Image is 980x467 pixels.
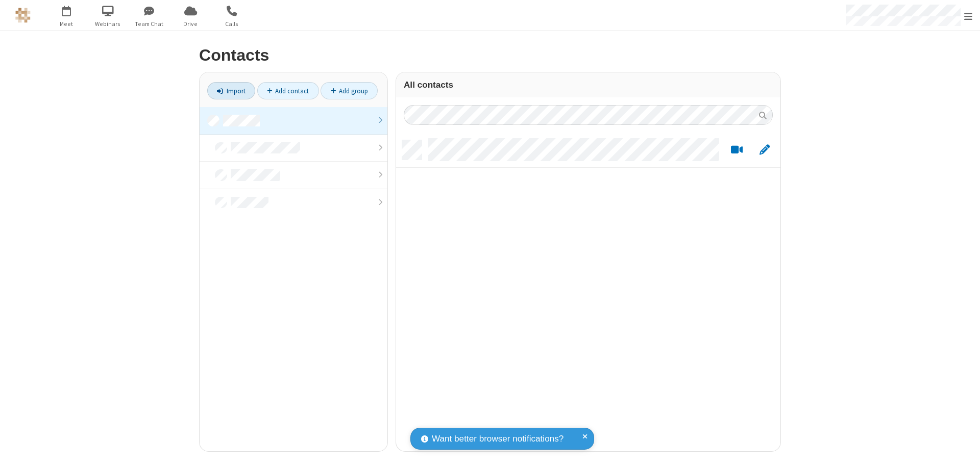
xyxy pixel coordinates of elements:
button: Start a video meeting [727,144,747,157]
img: QA Selenium DO NOT DELETE OR CHANGE [15,8,31,23]
button: Edit [754,144,774,157]
span: Want better browser notifications? [432,432,563,446]
span: Team Chat [130,19,168,29]
a: Add group [321,82,378,99]
h2: Contacts [199,46,781,64]
a: Import [207,82,255,99]
span: Drive [171,19,210,29]
span: Calls [213,19,251,29]
span: Webinars [89,19,127,29]
div: grid [396,133,780,451]
h3: All contacts [404,80,773,90]
span: Meet [47,19,86,29]
a: Add contact [257,82,319,99]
